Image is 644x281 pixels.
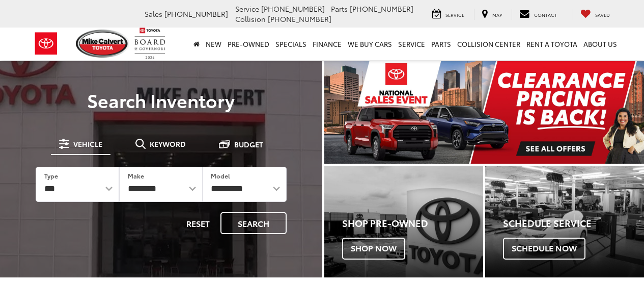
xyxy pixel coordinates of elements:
[595,11,610,18] span: Saved
[523,28,580,60] a: Rent a Toyota
[485,166,644,277] a: Schedule Service Schedule Now
[428,28,454,60] a: Parts
[150,140,186,147] span: Keyword
[203,28,225,60] a: New
[164,9,228,19] span: [PHONE_NUMBER]
[345,28,395,60] a: WE BUY CARS
[220,212,287,234] button: Search
[21,90,301,110] h3: Search Inventory
[342,238,405,259] span: Shop Now
[128,171,144,180] label: Make
[445,11,464,18] span: Service
[342,218,483,228] h4: Shop Pre-Owned
[580,28,620,60] a: About Us
[235,4,259,14] span: Service
[503,238,585,259] span: Schedule Now
[395,28,428,60] a: Service
[454,28,523,60] a: Collision Center
[190,28,203,60] a: Home
[324,166,483,277] a: Shop Pre-Owned Shop Now
[503,218,644,228] h4: Schedule Service
[211,171,230,180] label: Model
[73,140,102,147] span: Vehicle
[425,9,472,20] a: Service
[512,9,565,20] a: Contact
[235,14,266,24] span: Collision
[145,9,162,19] span: Sales
[225,28,272,60] a: Pre-Owned
[573,9,618,20] a: My Saved Vehicles
[485,166,644,277] div: Toyota
[350,4,413,14] span: [PHONE_NUMBER]
[310,28,345,60] a: Finance
[178,212,218,234] button: Reset
[492,11,502,18] span: Map
[474,9,510,20] a: Map
[261,4,325,14] span: [PHONE_NUMBER]
[76,30,130,58] img: Mike Calvert Toyota
[44,171,58,180] label: Type
[268,14,331,24] span: [PHONE_NUMBER]
[272,28,310,60] a: Specials
[27,27,65,60] img: Toyota
[331,4,348,14] span: Parts
[234,141,263,148] span: Budget
[534,11,557,18] span: Contact
[324,166,483,277] div: Toyota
